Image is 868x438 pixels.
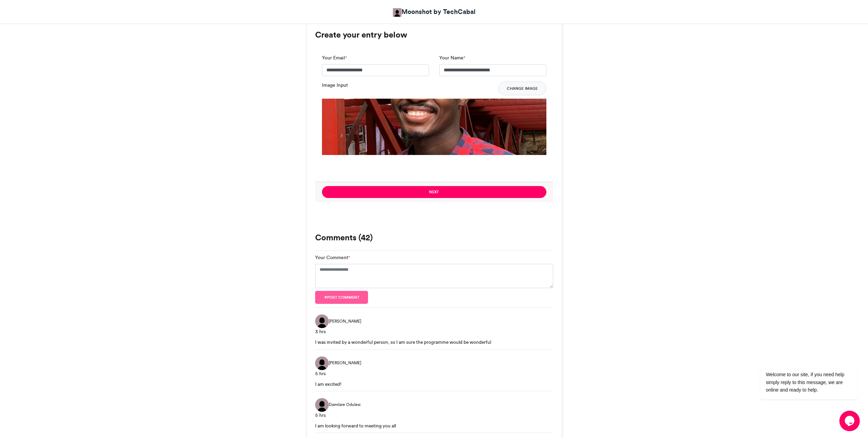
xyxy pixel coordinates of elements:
[315,234,553,242] h3: Comments (42)
[315,291,368,304] button: Post comment
[315,412,553,419] div: 5 hrs
[393,7,475,17] a: Moonshot by TechCabal
[315,398,329,412] img: Damilare
[738,327,861,407] iframe: chat widget
[839,411,861,431] iframe: chat widget
[322,186,546,198] button: Next
[329,360,361,366] span: [PERSON_NAME]
[315,328,553,335] div: 3 hrs
[315,370,553,377] div: 5 hrs
[329,401,361,408] span: Damilare Odulesi
[393,8,401,17] img: Moonshot by TechCabal
[498,82,546,95] button: Change Image
[322,82,348,89] label: Image Input
[315,356,329,370] img: Esther
[315,254,350,261] label: Your Comment
[439,54,465,61] label: Your Name
[315,381,553,387] div: I am excited!
[315,314,329,328] img: Michael
[329,318,361,324] span: [PERSON_NAME]
[322,54,347,61] label: Your Email
[315,422,553,429] div: I am looking forward to meeting you all
[315,31,553,39] h3: Create your entry below
[315,339,553,345] div: I was invited by a wonderful person, so I am sure the programme would be wonderful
